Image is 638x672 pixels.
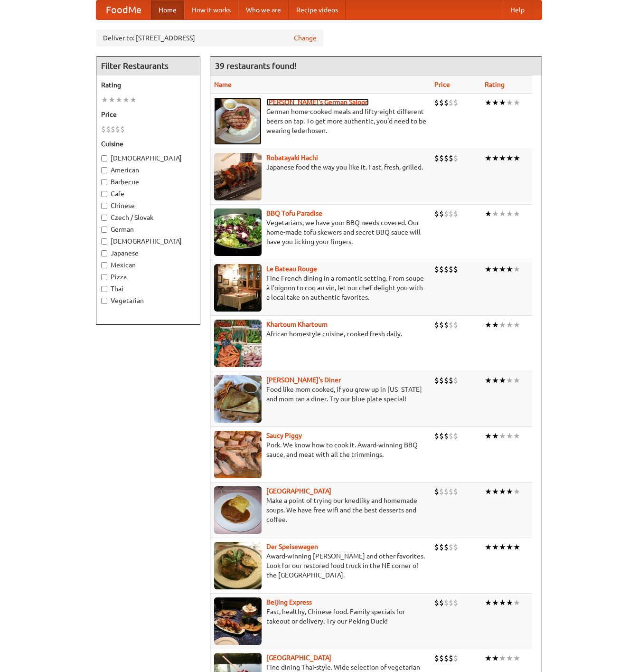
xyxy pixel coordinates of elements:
a: Who we are [238,0,289,19]
a: How it works [184,0,238,19]
p: Fine French dining in a romantic setting. From soupe à l'oignon to coq au vin, let our chef delig... [214,274,427,302]
li: $ [434,208,439,219]
li: ★ [499,486,506,497]
li: $ [106,124,111,134]
li: $ [434,431,439,441]
li: $ [453,208,458,219]
li: $ [439,264,444,274]
label: Japanese [101,248,195,258]
b: Le Bateau Rouge [266,265,317,273]
a: Robatayaki Hachi [266,154,318,161]
li: ★ [506,208,513,219]
img: khartoum.jpg [214,320,262,367]
li: $ [101,124,106,134]
li: $ [444,208,449,219]
li: ★ [115,95,122,105]
li: ★ [513,486,520,497]
li: ★ [513,375,520,386]
li: ★ [499,97,506,108]
label: German [101,225,195,234]
li: ★ [485,542,492,552]
li: $ [434,264,439,274]
a: Beijing Express [266,598,312,606]
input: [DEMOGRAPHIC_DATA] [101,155,107,161]
li: ★ [506,597,513,608]
li: $ [453,264,458,274]
ng-pluralize: 39 restaurants found! [215,61,297,70]
input: [DEMOGRAPHIC_DATA] [101,238,107,245]
li: ★ [513,153,520,163]
h5: Cuisine [101,139,195,149]
input: Vegetarian [101,298,107,304]
li: $ [449,653,453,663]
li: ★ [485,431,492,441]
a: [PERSON_NAME]'s Diner [266,376,341,384]
li: ★ [485,208,492,219]
li: $ [434,375,439,386]
li: ★ [506,264,513,274]
li: $ [434,97,439,108]
li: $ [439,486,444,497]
li: $ [453,653,458,663]
a: Khartoum Khartoum [266,321,328,328]
li: ★ [513,264,520,274]
li: $ [434,486,439,497]
li: $ [453,97,458,108]
li: ★ [506,375,513,386]
li: ★ [506,97,513,108]
p: Pork. We know how to cook it. Award-winning BBQ sauce, and meat with all the trimmings. [214,440,427,459]
li: ★ [122,95,130,105]
li: ★ [492,653,499,663]
label: American [101,165,195,175]
a: Rating [485,81,505,88]
img: beijing.jpg [214,597,262,645]
img: bateaurouge.jpg [214,264,262,312]
input: Chinese [101,203,107,209]
img: sallys.jpg [214,375,262,423]
label: Chinese [101,201,195,210]
li: $ [453,597,458,608]
li: $ [444,431,449,441]
li: $ [439,375,444,386]
p: Food like mom cooked, if you grew up in [US_STATE] and mom ran a diner. Try our blue plate special! [214,385,427,404]
a: FoodMe [96,0,151,19]
li: ★ [485,97,492,108]
li: ★ [492,375,499,386]
p: Make a point of trying our knedlíky and homemade soups. We have free wifi and the best desserts a... [214,496,427,524]
li: ★ [513,97,520,108]
li: ★ [506,486,513,497]
li: ★ [499,375,506,386]
li: ★ [513,597,520,608]
li: $ [453,375,458,386]
li: ★ [485,320,492,330]
a: BBQ Tofu Paradise [266,209,322,217]
li: $ [434,542,439,552]
li: $ [439,653,444,663]
a: Saucy Piggy [266,432,302,439]
b: [GEOGRAPHIC_DATA] [266,487,331,495]
b: Der Speisewagen [266,543,318,550]
input: German [101,227,107,233]
li: ★ [506,153,513,163]
img: tofuparadise.jpg [214,208,262,256]
li: $ [444,653,449,663]
li: $ [449,264,453,274]
p: Award-winning [PERSON_NAME] and other favorites. Look for our restored food truck in the NE corne... [214,551,427,580]
li: $ [449,208,453,219]
li: $ [449,97,453,108]
a: [PERSON_NAME]'s German Saloon [266,98,369,106]
a: Home [151,0,184,19]
li: ★ [492,486,499,497]
li: $ [444,97,449,108]
li: ★ [506,431,513,441]
li: $ [449,597,453,608]
li: $ [444,597,449,608]
label: Pizza [101,272,195,282]
li: ★ [499,208,506,219]
li: ★ [492,208,499,219]
a: [GEOGRAPHIC_DATA] [266,654,331,662]
li: $ [439,208,444,219]
a: Change [294,33,317,43]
